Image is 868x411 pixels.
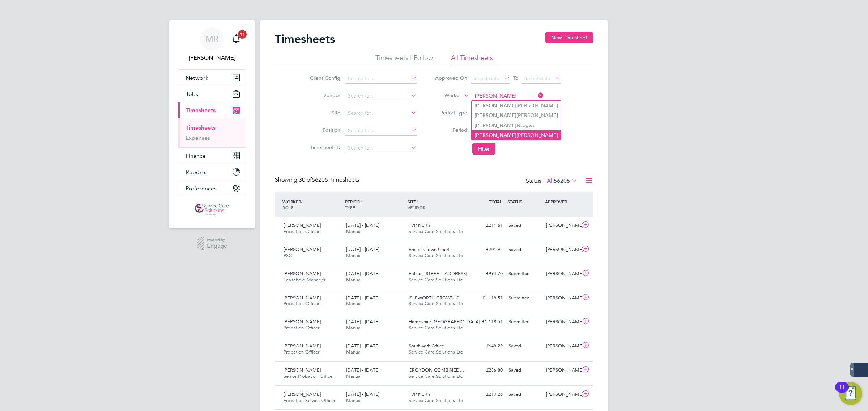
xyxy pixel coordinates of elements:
[186,124,216,131] a: Timesheets
[346,277,362,283] span: Manual
[308,75,340,81] label: Client Config
[543,292,581,304] div: [PERSON_NAME]
[409,246,450,252] span: Bristol Crown Court
[543,220,581,232] div: [PERSON_NAME]
[345,108,417,118] input: Search for...
[409,295,464,301] span: ISLEWORTH CROWN C…
[186,74,208,81] span: Network
[343,195,406,214] div: PERIOD
[524,75,550,82] span: Select date
[409,367,464,373] span: CROYDON COMBINED…
[238,30,247,39] span: 11
[361,199,362,204] span: /
[429,92,461,99] label: Worker
[229,27,243,51] a: 11
[468,316,506,328] div: £1,118.51
[186,107,216,114] span: Timesheets
[178,204,246,215] a: Go to home page
[346,295,379,301] span: [DATE] - [DATE]
[506,292,543,304] div: Submitted
[207,237,227,243] span: Powered by
[178,70,246,86] button: Network
[468,389,506,401] div: £219.26
[301,199,302,204] span: /
[409,319,488,325] span: Hampshire [GEOGRAPHIC_DATA] -…
[207,243,227,249] span: Engage
[284,222,321,228] span: [PERSON_NAME]
[346,325,362,331] span: Manual
[275,176,361,184] div: Showing
[406,195,468,214] div: SITE
[346,343,379,349] span: [DATE] - [DATE]
[506,364,543,376] div: Saved
[284,252,293,259] span: PSO
[468,220,506,232] div: £211.61
[284,367,321,373] span: [PERSON_NAME]
[178,118,246,147] div: Timesheets
[435,75,467,81] label: Approved On
[409,343,444,349] span: Southwark Office
[346,373,362,379] span: Manual
[475,103,516,109] b: [PERSON_NAME]
[178,86,246,102] button: Jobs
[409,373,463,379] span: Service Care Solutions Ltd
[375,53,433,66] li: Timesheets I Follow
[409,391,430,397] span: TVP North
[284,373,334,379] span: Senior Probation Officer
[346,246,379,252] span: [DATE] - [DATE]
[409,325,463,331] span: Service Care Solutions Ltd
[178,102,246,118] button: Timesheets
[839,382,862,405] button: Open Resource Center, 11 new notifications
[506,244,543,256] div: Saved
[468,268,506,280] div: £994.70
[468,340,506,352] div: £648.29
[543,268,581,280] div: [PERSON_NAME]
[186,152,206,159] span: Finance
[506,340,543,352] div: Saved
[543,340,581,352] div: [PERSON_NAME]
[275,32,335,46] h2: Timesheets
[554,177,570,185] span: 56205
[475,132,516,138] b: [PERSON_NAME]
[195,204,229,215] img: servicecare-logo-retina.png
[284,277,325,283] span: Leasehold Manager
[472,101,561,111] li: [PERSON_NAME]
[409,222,430,228] span: TVP North
[409,349,463,355] span: Service Care Solutions Ltd
[345,204,355,210] span: TYPE
[545,32,593,43] button: New Timesheet
[284,325,319,331] span: Probation Officer
[506,389,543,401] div: Saved
[178,164,246,180] button: Reports
[489,199,502,204] span: TOTAL
[346,222,379,228] span: [DATE] - [DATE]
[543,316,581,328] div: [PERSON_NAME]
[178,148,246,164] button: Finance
[284,349,319,355] span: Probation Officer
[205,34,219,44] span: MR
[416,199,418,204] span: /
[169,20,255,228] nav: Main navigation
[299,176,312,183] span: 30 of
[178,53,246,62] span: Matt Robson
[284,343,321,349] span: [PERSON_NAME]
[468,292,506,304] div: £1,118.51
[511,73,520,83] span: To
[409,252,463,259] span: Service Care Solutions Ltd
[346,349,362,355] span: Manual
[308,92,340,99] label: Vendor
[526,176,579,186] div: Status
[186,134,210,141] a: Expenses
[186,91,198,98] span: Jobs
[284,295,321,301] span: [PERSON_NAME]
[409,300,463,307] span: Service Care Solutions Ltd
[197,237,227,251] a: Powered byEngage
[472,91,544,101] input: Search for...
[346,391,379,397] span: [DATE] - [DATE]
[543,195,581,208] div: APPROVER
[435,109,467,116] label: Period Type
[284,246,321,252] span: [PERSON_NAME]
[409,397,463,403] span: Service Care Solutions Ltd
[308,144,340,151] label: Timesheet ID
[345,74,417,84] input: Search for...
